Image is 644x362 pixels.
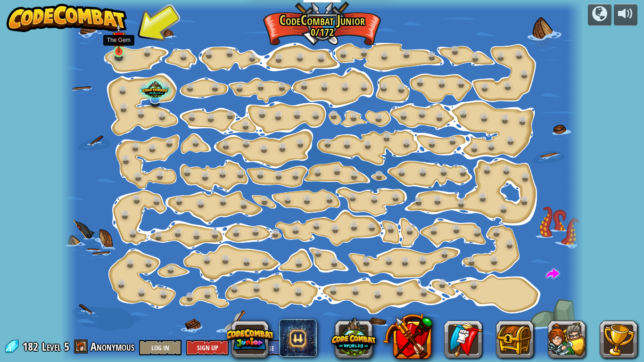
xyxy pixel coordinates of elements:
button: Adjust volume [614,4,637,26]
button: Log In [139,340,182,355]
img: CodeCombat - Learn how to code by playing a game [7,4,127,32]
button: Campaigns [588,4,611,26]
span: Anonymous [91,339,134,354]
span: 182 [23,339,41,354]
span: Level [42,339,61,354]
img: level-banner-unstarted.png [112,23,125,53]
span: 5 [64,339,69,354]
button: Sign Up [186,340,229,355]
